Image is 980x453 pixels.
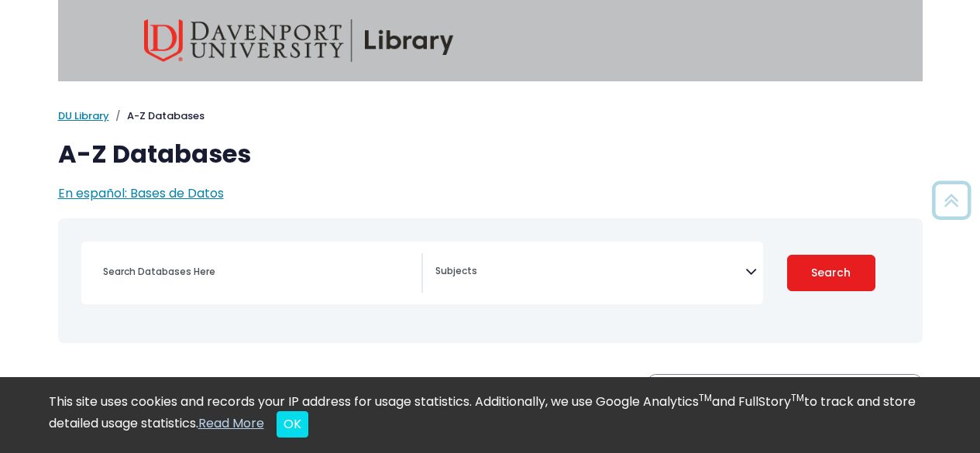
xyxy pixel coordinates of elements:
nav: Search filters [58,218,923,343]
button: Icon Legend [648,375,922,418]
img: Davenport University Library [144,19,454,62]
li: A-Z Databases [109,108,205,124]
nav: breadcrumb [58,108,923,124]
a: Back to Top [927,187,976,213]
sup: TM [699,391,712,404]
div: This site uses cookies and records your IP address for usage statistics. Additionally, we use Goo... [49,393,932,438]
textarea: Search [435,266,745,279]
input: Search database by title or keyword [94,260,421,283]
a: En español: Bases de Datos [58,184,224,202]
button: Close [277,411,308,438]
sup: TM [791,391,804,404]
a: Read More [198,414,264,432]
h1: A-Z Databases [58,139,923,169]
span: 155 Databases [58,372,177,394]
button: Submit for Search Results [787,255,875,291]
a: DU Library [58,108,109,123]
